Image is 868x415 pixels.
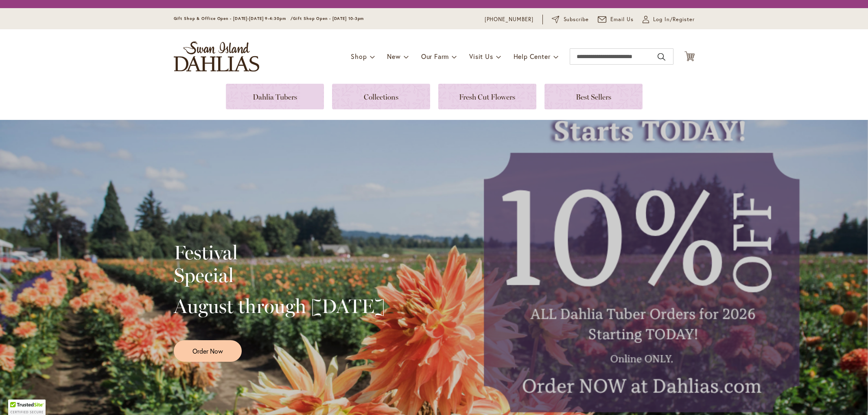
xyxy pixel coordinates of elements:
h2: August through [DATE] [174,295,385,317]
span: Shop [351,52,367,61]
span: Order Now [192,346,223,356]
span: Gift Shop Open - [DATE] 10-3pm [293,16,364,21]
a: Order Now [174,340,242,362]
div: TrustedSite Certified [8,400,46,415]
a: [PHONE_NUMBER] [485,15,534,24]
a: Email Us [598,15,634,24]
button: Search [658,50,665,63]
a: Log In/Register [643,15,695,24]
span: Visit Us [469,52,493,61]
span: Gift Shop & Office Open - [DATE]-[DATE] 9-4:30pm / [174,16,293,21]
a: Subscribe [552,15,589,24]
span: Subscribe [564,15,589,24]
span: Log In/Register [653,15,695,24]
a: store logo [174,41,259,72]
h2: Festival Special [174,241,385,287]
span: Email Us [610,15,634,24]
span: New [387,52,400,61]
span: Help Center [514,52,551,61]
span: Our Farm [421,52,449,61]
